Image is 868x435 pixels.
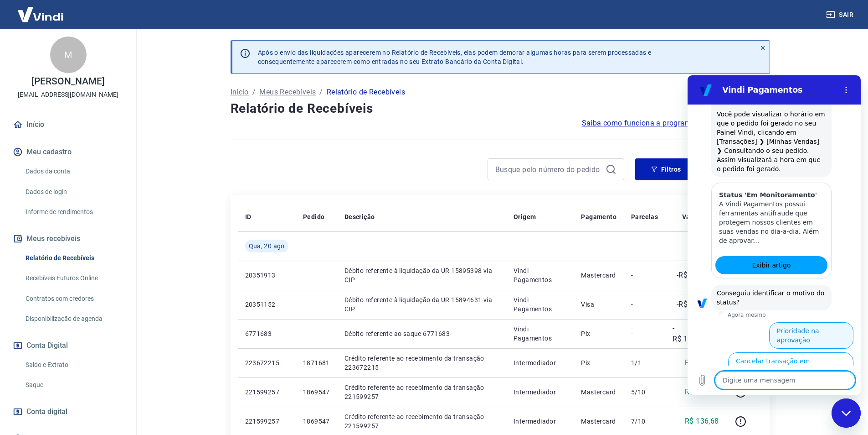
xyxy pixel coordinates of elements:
p: -R$ 1.366,84 [677,270,719,281]
p: Relatório de Recebíveis [327,87,405,98]
input: Busque pelo número do pedido [495,162,602,176]
p: 1/1 [631,358,658,367]
p: 221599257 [245,388,288,397]
p: Débito referente ao saque 6771683 [344,329,499,338]
p: Crédito referente ao recebimento da transação 221599257 [344,412,499,430]
p: Crédito referente ao recebimento da transação 221599257 [344,383,499,401]
p: / [252,87,256,98]
p: 223672215 [245,358,288,367]
span: Qua, 20 ago [249,241,285,251]
a: Conta digital [11,402,125,422]
p: 221599257 [245,417,288,426]
a: Dados de login [22,183,125,201]
span: Conta digital [26,405,67,418]
p: Intermediador [514,388,566,397]
p: Visa [581,300,616,309]
button: Sair [824,6,857,23]
p: Vindi Pagamentos [514,295,566,314]
p: Valor Líq. [682,212,712,221]
p: Descrição [344,212,375,221]
p: Após o envio das liquidações aparecerem no Relatório de Recebíveis, elas podem demorar algumas ho... [258,48,652,66]
p: R$ 572,98 [685,357,719,368]
a: Início [11,115,125,135]
p: 1869547 [303,417,330,426]
div: M [50,37,87,73]
p: Débito referente à liquidação da UR 15894631 via CIP [344,295,499,314]
p: Pedido [303,212,324,221]
p: Mastercard [581,417,616,426]
p: R$ 136,68 [685,416,719,427]
p: Mastercard [581,271,616,280]
p: -R$ 6.523,42 [677,299,719,310]
p: Origem [514,212,536,221]
button: Filtros [635,158,697,180]
p: Parcelas [631,212,658,221]
button: Conta Digital [11,335,125,356]
p: ID [245,212,252,221]
p: 6771683 [245,329,288,338]
p: - [631,300,658,309]
p: - [631,329,658,338]
p: Débito referente à liquidação da UR 15895398 via CIP [344,266,499,284]
a: Disponibilização de agenda [22,309,125,328]
a: Início [231,87,249,98]
a: Saque [22,376,125,394]
a: Meus Recebíveis [259,87,316,98]
p: 1869547 [303,388,330,397]
a: Informe de rendimentos [22,203,125,221]
p: 20351152 [245,300,288,309]
p: [PERSON_NAME] [31,77,104,86]
p: Pagamento [581,212,616,221]
p: -R$ 11.925,78 [673,323,719,345]
p: Vindi Pagamentos [514,325,566,343]
p: Vindi Pagamentos [514,266,566,284]
button: Meus recebíveis [11,229,125,249]
h4: Relatório de Recebíveis [231,100,770,118]
p: [EMAIL_ADDRESS][DOMAIN_NAME] [18,90,118,100]
p: Intermediador [514,417,566,426]
iframe: Janela de mensagens [688,75,861,395]
a: Recebíveis Futuros Online [22,269,125,288]
a: Dados da conta [22,162,125,181]
a: Saldo e Extrato [22,356,125,374]
p: 7/10 [631,417,658,426]
p: Mastercard [581,388,616,397]
p: 5/10 [631,388,658,397]
p: / [319,87,323,98]
button: Meu cadastro [11,142,125,162]
p: R$ 136,68 [685,387,719,398]
a: Relatório de Recebíveis [22,249,125,267]
p: Crédito referente ao recebimento da transação 223672215 [344,354,499,372]
p: - [631,271,658,280]
a: Contratos com credores [22,289,125,308]
iframe: Botão para abrir a janela de mensagens, conversa em andamento [832,398,861,428]
p: Pix [581,358,616,367]
p: 1871681 [303,358,330,367]
a: Saiba como funciona a programação dos recebimentos [582,118,770,129]
p: Pix [581,329,616,338]
p: Intermediador [514,358,566,367]
img: Vindi [11,0,70,28]
p: 20351913 [245,271,288,280]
